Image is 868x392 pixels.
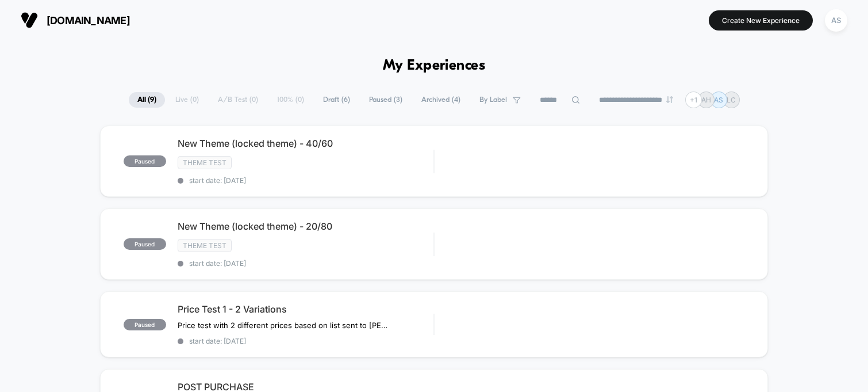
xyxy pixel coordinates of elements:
[178,156,232,169] span: Theme Test
[124,238,166,250] span: paused
[383,58,486,74] h1: My Experiences
[413,92,469,108] span: Archived ( 4 )
[178,259,434,268] span: start date: [DATE]
[825,9,847,32] div: AS
[685,92,702,108] div: + 1
[701,96,711,104] p: AH
[360,92,411,108] span: Paused ( 3 )
[178,321,391,330] span: Price test with 2 different prices based on list sent to [PERSON_NAME] by planning.
[479,96,507,104] span: By Label
[178,303,434,315] span: Price Test 1 - 2 Variations
[124,155,166,167] span: paused
[709,10,813,31] button: Create New Experience
[178,220,434,232] span: New Theme (locked theme) - 20/80
[314,92,359,108] span: Draft ( 6 )
[666,96,673,103] img: end
[178,176,434,185] span: start date: [DATE]
[129,92,165,108] span: All ( 9 )
[178,337,434,345] span: start date: [DATE]
[47,14,130,26] span: [DOMAIN_NAME]
[178,239,232,252] span: Theme Test
[17,11,133,29] button: [DOMAIN_NAME]
[714,96,723,104] p: AS
[178,138,434,149] span: New Theme (locked theme) - 40/60
[821,9,851,32] button: AS
[727,96,736,104] p: LC
[124,319,166,330] span: paused
[21,12,38,29] img: Visually logo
